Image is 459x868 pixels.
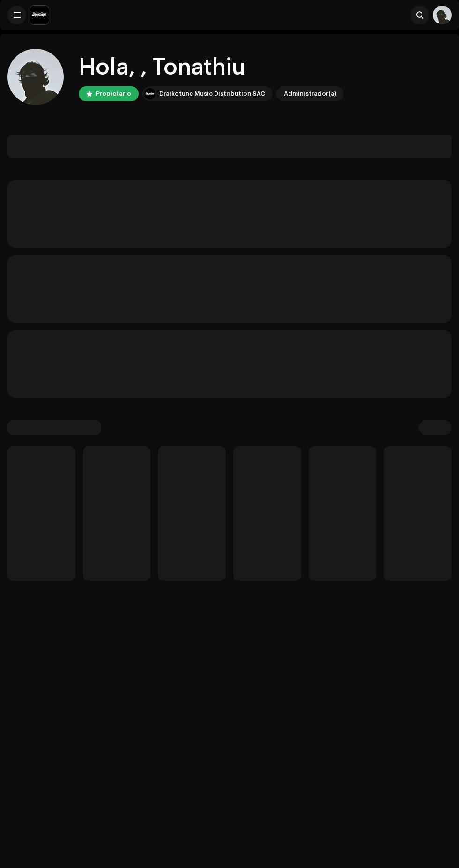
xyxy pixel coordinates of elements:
[433,6,452,24] img: ed756c74-01e9-49c0-965c-4396312ad3c3
[284,88,336,99] div: Administrador(a)
[7,49,64,105] img: ed756c74-01e9-49c0-965c-4396312ad3c3
[30,6,49,24] img: 10370c6a-d0e2-4592-b8a2-38f444b0ca44
[144,88,155,99] img: 10370c6a-d0e2-4592-b8a2-38f444b0ca44
[159,88,265,99] div: Draikotune Music Distribution SAC
[96,88,131,99] div: Propietario
[79,53,344,83] div: Hola, , Tonathiu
